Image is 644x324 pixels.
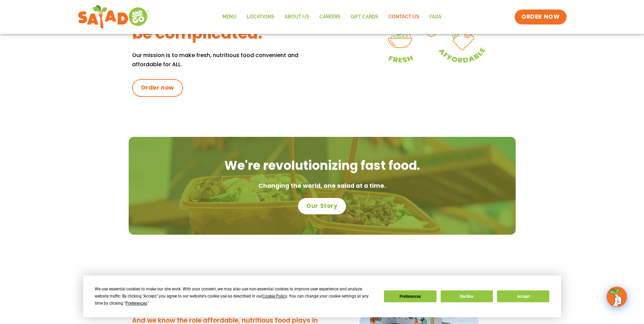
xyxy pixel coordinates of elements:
[346,9,383,25] a: GIFT CARDS
[441,290,493,302] button: Decline
[217,9,447,25] nav: Menu
[521,13,559,21] span: ORDER NOW
[217,9,242,25] a: Menu
[135,181,509,191] p: Changing the world, one salad at a time.
[314,9,346,25] a: Careers
[298,198,346,214] a: Our Story
[607,287,626,306] img: wpChatIcon
[306,202,337,210] span: Our Story
[135,157,509,174] h2: We're revolutionizing fast food.
[262,294,287,299] span: Cookie Policy
[78,3,149,31] img: new-SAG-logo-768×292
[132,51,322,69] p: Our mission is to make fresh, nutritious food convenient and affordable for ALL.
[279,9,314,25] a: About Us
[515,10,566,24] a: ORDER NOW
[384,290,436,302] button: Preferences
[95,286,376,307] div: We use essential cookies to make our site work. With your consent, we may also use non-essential ...
[424,9,447,25] a: FAQs
[126,301,147,306] span: Preferences
[242,9,279,25] a: Locations
[141,84,174,92] span: Order now
[132,3,322,44] h3: Good eating shouldn't be complicated.
[383,9,424,25] a: Contact Us
[132,79,183,97] a: Order now
[497,290,549,302] button: Accept
[83,275,561,317] div: Cookie Consent Prompt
